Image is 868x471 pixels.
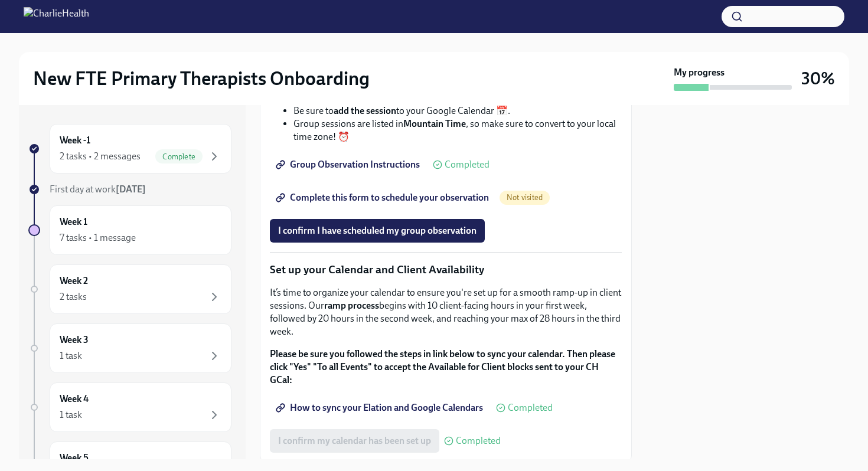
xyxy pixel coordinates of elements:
[270,153,428,176] a: Group Observation Instructions
[270,286,622,338] p: It’s time to organize your calendar to ensure you're set up for a smooth ramp-up in client sessio...
[270,396,491,420] a: How to sync your Elation and Google Calendars
[60,392,89,405] h6: Week 4
[60,452,89,465] h6: Week 5
[270,186,497,210] a: Complete this form to schedule your observation
[293,104,622,117] li: Be sure to to your Google Calendar 📅.
[60,408,82,421] div: 1 task
[28,264,231,314] a: Week 22 tasks
[28,323,231,373] a: Week 31 task
[60,333,89,346] h6: Week 3
[28,382,231,432] a: Week 41 task
[403,118,466,129] strong: Mountain Time
[278,159,420,171] span: Group Observation Instructions
[28,124,231,174] a: Week -12 tasks • 2 messagesComplete
[116,184,146,195] strong: [DATE]
[293,117,622,143] li: Group sessions are listed in , so make sure to convert to your local time zone! ⏰
[500,193,550,202] span: Not visited
[801,68,835,89] h3: 30%
[60,349,82,362] div: 1 task
[60,290,87,303] div: 2 tasks
[270,219,485,243] button: I confirm I have scheduled my group observation
[334,105,396,116] strong: add the session
[508,403,553,413] span: Completed
[60,215,87,228] h6: Week 1
[60,231,136,244] div: 7 tasks • 1 message
[278,402,483,414] span: How to sync your Elation and Google Calendars
[270,262,622,277] p: Set up your Calendar and Client Availability
[60,150,141,163] div: 2 tasks • 2 messages
[50,184,146,195] span: First day at work
[60,134,90,147] h6: Week -1
[278,225,477,237] span: I confirm I have scheduled my group observation
[324,300,379,311] strong: ramp process
[674,66,725,79] strong: My progress
[24,7,89,26] img: CharlieHealth
[456,436,501,446] span: Completed
[33,67,370,90] h2: New FTE Primary Therapists Onboarding
[60,274,88,287] h6: Week 2
[278,192,489,204] span: Complete this form to schedule your observation
[28,205,231,255] a: Week 17 tasks • 1 message
[445,160,490,169] span: Completed
[28,183,231,196] a: First day at work[DATE]
[155,152,203,161] span: Complete
[270,348,615,385] strong: Please be sure you followed the steps in link below to sync your calendar. Then please click "Yes...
